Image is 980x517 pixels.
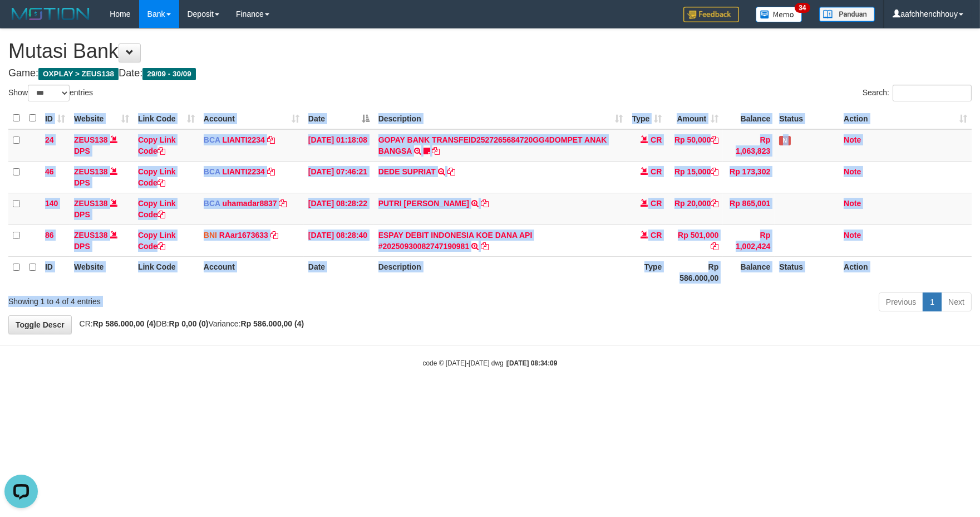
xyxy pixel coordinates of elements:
[378,135,607,155] a: GOPAY BANK TRANSFEID2527265684720GG4DOMPET ANAK BANGSA
[378,167,436,176] a: DEDE SUPRIAT
[270,231,278,240] a: Copy RAar1673633 to clipboard
[138,135,176,155] a: Copy Link Code
[134,256,199,288] th: Link Code
[304,129,374,162] td: [DATE] 01:18:08
[723,108,775,129] th: Balance
[45,199,58,208] span: 140
[711,167,718,176] a: Copy Rp 15,000 to clipboard
[70,225,134,256] td: DPS
[4,4,38,38] button: Open LiveChat chat widget
[304,161,374,193] td: [DATE] 07:46:21
[304,256,374,288] th: Date
[70,256,134,288] th: Website
[138,231,176,251] a: Copy Link Code
[627,108,666,129] th: Type: activate to sort column ascending
[38,68,119,80] span: OXPLAY > ZEUS138
[74,319,304,328] span: CR: DB: Variance:
[45,135,54,144] span: 24
[204,135,220,144] span: BCA
[723,225,775,256] td: Rp 1,002,424
[74,135,108,144] a: ZEUS138
[779,136,790,145] span: Has Note
[941,292,972,311] a: Next
[241,319,304,328] strong: Rp 586.000,00 (4)
[138,167,176,187] a: Copy Link Code
[41,256,70,288] th: ID
[74,231,108,240] a: ZEUS138
[481,242,489,251] a: Copy ESPAY DEBIT INDONESIA KOE DANA API #20250930082747190981 to clipboard
[8,291,400,307] div: Showing 1 to 4 of 4 entries
[711,242,718,251] a: Copy Rp 501,000 to clipboard
[795,3,810,13] span: 34
[844,199,861,208] a: Note
[223,199,277,208] a: uhamadar8837
[666,108,723,129] th: Amount: activate to sort column ascending
[723,193,775,225] td: Rp 865,001
[279,199,287,208] a: Copy uhamadar8837 to clipboard
[267,135,275,144] a: Copy LIANTI2234 to clipboard
[683,7,739,22] img: Feedback.jpg
[134,108,199,129] th: Link Code: activate to sort column ascending
[711,135,718,144] a: Copy Rp 50,000 to clipboard
[723,129,775,162] td: Rp 1,063,823
[651,199,662,208] span: CR
[70,129,134,162] td: DPS
[45,231,54,240] span: 86
[775,108,839,129] th: Status
[8,40,972,62] h1: Mutasi Bank
[844,231,861,240] a: Note
[8,6,93,22] img: MOTION_logo.png
[70,193,134,225] td: DPS
[844,167,861,176] a: Note
[447,167,455,176] a: Copy DEDE SUPRIAT to clipboard
[219,231,268,240] a: RAar1673633
[45,167,54,176] span: 46
[775,256,839,288] th: Status
[756,7,802,22] img: Button%20Memo.svg
[374,256,628,288] th: Description
[651,135,662,144] span: CR
[374,108,628,129] th: Description: activate to sort column ascending
[41,108,70,129] th: ID: activate to sort column ascending
[723,161,775,193] td: Rp 173,302
[267,167,275,176] a: Copy LIANTI2234 to clipboard
[651,231,662,240] span: CR
[863,85,972,101] label: Search:
[481,199,489,208] a: Copy PUTRI SARAH NURUL to clipboard
[8,68,972,79] h4: Game: Date:
[819,7,875,22] img: panduan.png
[199,256,304,288] th: Account
[923,292,942,311] a: 1
[507,359,557,367] strong: [DATE] 08:34:09
[844,135,861,144] a: Note
[651,167,662,176] span: CR
[723,256,775,288] th: Balance
[74,199,108,208] a: ZEUS138
[169,319,209,328] strong: Rp 0,00 (0)
[138,199,176,219] a: Copy Link Code
[666,193,723,225] td: Rp 20,000
[8,85,93,101] label: Show entries
[74,167,108,176] a: ZEUS138
[839,108,972,129] th: Action: activate to sort column ascending
[199,108,304,129] th: Account: activate to sort column ascending
[304,193,374,225] td: [DATE] 08:28:22
[378,231,533,251] a: ESPAY DEBIT INDONESIA KOE DANA API #20250930082747190981
[839,256,972,288] th: Action
[70,108,134,129] th: Website: activate to sort column ascending
[627,256,666,288] th: Type
[204,167,220,176] span: BCA
[666,161,723,193] td: Rp 15,000
[8,315,72,334] a: Toggle Descr
[204,199,220,208] span: BCA
[223,135,265,144] a: LIANTI2234
[711,199,718,208] a: Copy Rp 20,000 to clipboard
[666,256,723,288] th: Rp 586.000,00
[666,129,723,162] td: Rp 50,000
[93,319,156,328] strong: Rp 586.000,00 (4)
[304,108,374,129] th: Date: activate to sort column descending
[893,85,972,101] input: Search:
[432,147,440,155] a: Copy GOPAY BANK TRANSFEID2527265684720GG4DOMPET ANAK BANGSA to clipboard
[204,231,217,240] span: BNI
[879,292,923,311] a: Previous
